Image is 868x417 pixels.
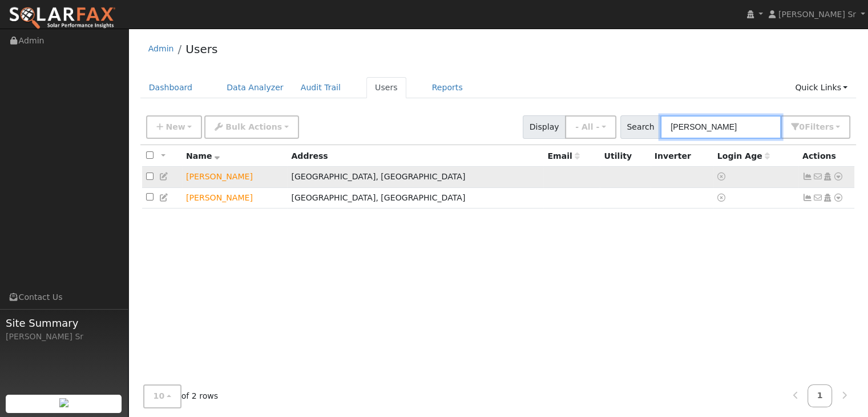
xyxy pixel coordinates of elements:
button: Bulk Actions [204,115,298,139]
div: Inverter [655,150,709,162]
a: No login access [717,172,728,181]
a: Other actions [833,171,843,183]
a: Users [366,77,406,98]
a: Edit User [159,172,169,181]
span: Email [547,151,579,161]
span: s [829,122,833,131]
td: Lead [182,187,287,209]
span: Display [523,115,566,139]
a: Audit Trail [292,77,349,98]
input: Search [660,115,781,139]
img: retrieve [59,398,68,407]
a: Reports [423,77,471,98]
a: 1 [808,385,833,407]
button: 0Filters [781,115,850,139]
a: No login access [717,193,728,202]
i: No email address [813,194,823,202]
i: No email address [813,173,823,181]
div: Utility [604,150,646,162]
button: - All - [565,115,616,139]
span: 10 [154,392,165,401]
a: Other actions [833,192,843,204]
a: Dashboard [140,77,201,98]
span: Filter [805,122,834,131]
div: Address [291,150,539,162]
div: [PERSON_NAME] Sr [6,331,122,343]
a: Not connected [802,172,813,181]
div: Actions [802,150,850,162]
a: Edit User [159,193,169,202]
span: New [165,122,185,131]
a: Data Analyzer [218,77,292,98]
td: [GEOGRAPHIC_DATA], [GEOGRAPHIC_DATA] [287,187,543,209]
span: Bulk Actions [225,122,282,131]
a: Login As [822,193,833,202]
span: Name [186,151,220,161]
td: [GEOGRAPHIC_DATA], [GEOGRAPHIC_DATA] [287,167,543,188]
a: Not connected [802,193,813,202]
span: Days since last login [717,151,770,161]
a: Users [185,42,217,56]
a: Quick Links [786,77,856,98]
td: Lead [182,167,287,188]
img: SolarFax [9,6,116,30]
a: Admin [148,44,174,53]
a: Login As [822,172,833,181]
span: of 2 rows [143,385,219,408]
button: 10 [143,385,181,408]
span: [PERSON_NAME] Sr [778,10,856,19]
span: Site Summary [6,315,122,331]
button: New [146,115,203,139]
span: Search [620,115,661,139]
